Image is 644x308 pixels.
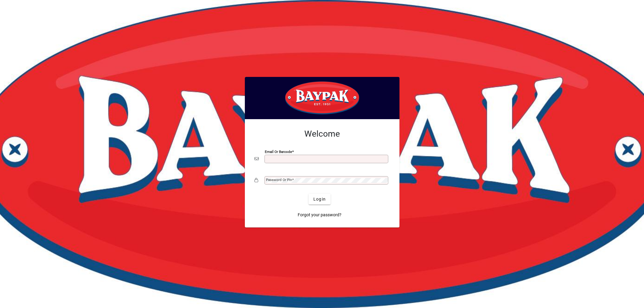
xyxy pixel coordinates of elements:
[313,196,326,202] span: Login
[266,178,292,182] mat-label: Password or Pin
[295,209,344,220] a: Forgot your password?
[298,212,341,218] span: Forgot your password?
[309,194,331,205] button: Login
[265,150,292,154] mat-label: Email or Barcode
[255,129,390,139] h2: Welcome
